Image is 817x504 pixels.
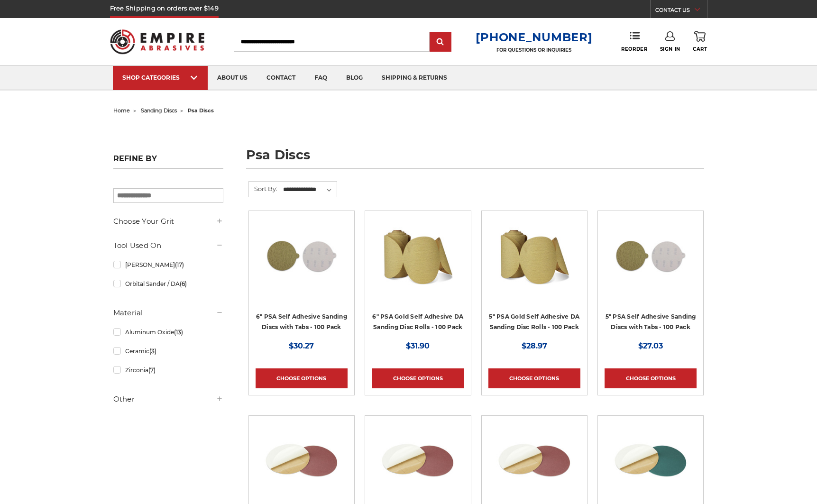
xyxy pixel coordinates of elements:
a: [PHONE_NUMBER] [476,30,592,44]
span: (13) [174,329,183,336]
a: CONTACT US [655,5,707,18]
input: Submit [431,33,450,52]
a: shipping & returns [372,66,457,90]
h5: Refine by [113,154,223,169]
a: about us [208,66,257,90]
span: (7) [148,367,156,374]
span: $27.03 [638,341,663,350]
h5: Choose Your Grit [113,216,223,227]
a: Orbital Sander / DA(6) [113,275,223,292]
a: Cart [693,31,707,52]
a: 5 inch PSA Disc [605,218,697,310]
a: home [113,107,130,114]
img: Zirc Peel and Stick cloth backed PSA discs [613,422,688,498]
p: FOR QUESTIONS OR INQUIRIES [476,47,592,53]
a: Choose Options [605,368,697,388]
img: 6 inch Aluminum Oxide PSA Sanding Disc with Cloth Backing [380,422,456,498]
select: Sort By: [282,183,337,197]
span: (6) [180,280,187,287]
div: SHOP CATEGORIES [122,74,198,81]
img: 5 inch Aluminum Oxide PSA Sanding Disc with Cloth Backing [264,422,340,498]
a: Zirconia(7) [113,362,223,378]
img: Empire Abrasives [110,23,205,60]
img: 5" Sticky Backed Sanding Discs on a roll [496,218,572,293]
a: 6 inch psa sanding disc [256,218,348,310]
h5: Tool Used On [113,240,223,251]
a: 6" PSA Gold Self Adhesive DA Sanding Disc Rolls - 100 Pack [372,313,463,331]
span: Reorder [621,46,647,52]
a: sanding discs [141,107,177,114]
span: $31.90 [406,341,430,350]
span: psa discs [188,107,214,114]
a: 6" PSA Self Adhesive Sanding Discs with Tabs - 100 Pack [256,313,347,331]
h5: Other [113,394,223,405]
a: 6" DA Sanding Discs on a Roll [372,218,464,310]
span: Sign In [660,46,680,52]
img: 5 inch PSA Disc [613,218,688,293]
a: blog [337,66,372,90]
a: 5" Sticky Backed Sanding Discs on a roll [488,218,580,310]
span: Cart [693,46,707,52]
h5: Material [113,307,223,319]
a: Choose Options [488,368,580,388]
a: 5" PSA Self Adhesive Sanding Discs with Tabs - 100 Pack [606,313,696,331]
img: 6" DA Sanding Discs on a Roll [380,218,456,293]
a: Aluminum Oxide(13) [113,324,223,340]
img: 6 inch psa sanding disc [264,218,340,293]
a: contact [257,66,305,90]
span: $28.97 [522,341,547,350]
span: (3) [149,348,156,355]
img: 7 inch Aluminum Oxide PSA Sanding Disc with Cloth Backing [496,422,572,498]
h1: psa discs [246,148,704,169]
a: Choose Options [256,368,348,388]
a: Reorder [621,31,647,52]
label: Sort By: [249,182,277,196]
a: [PERSON_NAME](17) [113,257,223,273]
a: 5" PSA Gold Self Adhesive DA Sanding Disc Rolls - 100 Pack [489,313,579,331]
a: Ceramic(3) [113,343,223,359]
a: faq [305,66,337,90]
a: Choose Options [372,368,464,388]
span: (17) [175,261,184,268]
span: $30.27 [289,341,314,350]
